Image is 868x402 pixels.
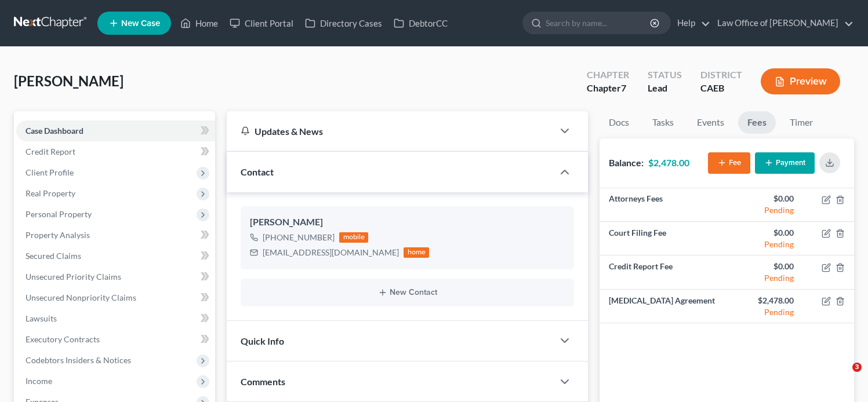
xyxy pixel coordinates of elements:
div: Updates & News [241,125,539,137]
span: Codebtors Insiders & Notices [26,355,131,365]
span: Client Profile [26,167,74,177]
a: Secured Claims [16,246,215,266]
div: Pending [736,204,794,216]
span: 3 [852,363,862,372]
a: Home [175,13,224,34]
div: [PHONE_NUMBER] [263,232,335,243]
button: Fee [708,152,750,174]
span: Quick Info [241,335,284,346]
td: Court Filing Fee [600,222,727,255]
div: [EMAIL_ADDRESS][DOMAIN_NAME] [263,247,399,258]
a: Help [671,13,710,34]
span: Comments [241,376,285,387]
div: Lead [648,82,682,95]
a: Case Dashboard [16,120,215,141]
div: home [404,247,429,258]
a: Law Office of [PERSON_NAME] [711,13,854,34]
div: $2,478.00 [736,295,794,306]
a: Property Analysis [16,225,215,246]
div: $0.00 [736,193,794,204]
button: New Contact [250,288,565,297]
div: $0.00 [736,261,794,272]
div: $0.00 [736,227,794,239]
span: Unsecured Priority Claims [26,272,121,282]
strong: Balance: [609,157,644,168]
span: Property Analysis [26,230,90,240]
span: [PERSON_NAME] [14,72,124,89]
span: Secured Claims [26,251,81,261]
div: mobile [339,232,368,243]
div: Status [648,68,682,82]
a: Credit Report [16,141,215,162]
a: Lawsuits [16,308,215,329]
a: Unsecured Nonpriority Claims [16,287,215,308]
span: Lawsuits [26,313,57,323]
span: Personal Property [26,209,92,219]
button: Preview [761,68,840,94]
a: Events [688,111,733,134]
span: Contact [241,166,274,177]
a: Tasks [643,111,683,134]
iframe: Intercom live chat [829,363,856,390]
div: Pending [736,306,794,318]
span: Credit Report [26,147,75,156]
div: [PERSON_NAME] [250,215,565,229]
span: Case Dashboard [26,126,83,136]
span: New Case [121,19,160,28]
strong: $2,478.00 [648,157,689,168]
a: Directory Cases [299,13,388,34]
a: Timer [780,111,822,134]
div: Chapter [587,68,629,82]
span: Unsecured Nonpriority Claims [26,293,136,302]
span: Real Property [26,188,75,198]
input: Search by name... [546,12,652,34]
a: Fees [738,111,776,134]
td: Attorneys Fees [600,188,727,222]
div: District [700,68,742,82]
div: Chapter [587,82,629,95]
td: Credit Report Fee [600,255,727,289]
a: Unsecured Priority Claims [16,266,215,287]
span: Income [26,376,52,386]
a: DebtorCC [388,13,453,34]
div: Pending [736,272,794,284]
a: Client Portal [224,13,299,34]
a: Docs [600,111,638,134]
span: 7 [621,82,626,93]
a: Executory Contracts [16,329,215,350]
button: Payment [755,152,815,174]
div: CAEB [700,82,742,95]
div: Pending [736,239,794,250]
td: [MEDICAL_DATA] Agreement [600,289,727,323]
span: Executory Contracts [26,334,100,344]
